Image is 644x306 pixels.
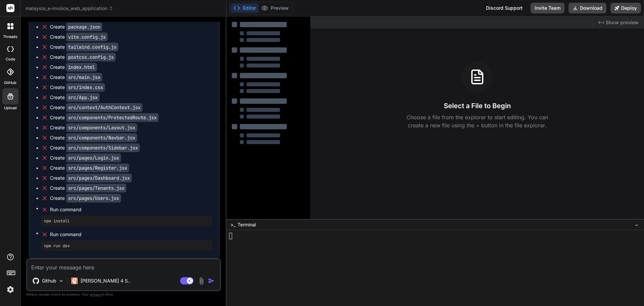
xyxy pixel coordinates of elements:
[569,3,606,13] button: Download
[66,63,97,72] code: index.html
[44,243,210,249] pre: npm run dev
[5,284,16,295] img: settings
[66,194,121,203] code: src/pages/Users.jsx
[71,277,78,284] img: Claude 4 Sonnet
[66,33,108,41] code: vite.config.js
[66,174,132,182] code: src/pages/Dashboard.jsx
[66,154,121,162] code: src/pages/Login.jsx
[259,3,291,13] button: Preview
[66,103,143,112] code: src/context/AuthContext.jsx
[50,114,159,121] div: Create
[50,64,97,71] div: Create
[50,44,118,50] div: Create
[208,277,215,284] img: icon
[66,73,102,82] code: src/main.jsx
[66,53,116,61] code: postcss.config.js
[50,104,143,111] div: Create
[66,133,137,142] code: src/components/Navbar.jsx
[4,80,16,86] label: GitHub
[635,221,639,228] span: −
[66,23,102,31] code: package.json
[66,164,129,172] code: src/pages/Register.jsx
[66,43,118,51] code: tailwind.config.js
[50,54,116,60] div: Create
[50,195,121,202] div: Create
[610,3,641,13] button: Deploy
[50,175,132,181] div: Create
[50,134,137,141] div: Create
[50,231,213,238] span: Run command
[66,143,140,152] code: src/components/Sidebar.jsx
[66,123,137,132] code: src/components/Layout.jsx
[50,74,102,81] div: Create
[482,3,527,13] div: Discord Support
[402,113,552,129] p: Choose a file from the explorer to start editing. You can create a new file using the + button in...
[50,24,102,30] div: Create
[50,84,105,91] div: Create
[50,206,213,213] span: Run command
[58,278,64,284] img: Pick Models
[3,34,17,40] label: threads
[50,155,121,161] div: Create
[66,113,159,122] code: src/components/ProtectedRoute.jsx
[50,124,137,131] div: Create
[237,221,256,228] span: Terminal
[50,144,140,151] div: Create
[4,105,17,111] label: Upload
[66,184,126,192] code: src/pages/Tenants.jsx
[66,83,105,92] code: src/index.css
[50,165,129,171] div: Create
[634,219,640,230] button: −
[26,291,221,298] p: Always double-check its answers. Your in Bind
[66,93,100,102] code: src/App.jsx
[25,5,113,12] span: malaysia_e-invoice_web_application
[6,56,15,62] label: code
[50,185,126,191] div: Create
[50,34,108,40] div: Create
[606,19,639,26] span: Show preview
[531,3,565,13] button: Invite Team
[90,292,102,296] span: privacy
[44,218,210,224] pre: npm install
[230,221,235,228] span: >_
[444,101,511,111] h3: Select a File to Begin
[231,3,259,13] button: Editor
[198,277,205,285] img: attachment
[50,94,100,101] div: Create
[80,277,130,284] p: [PERSON_NAME] 4 S..
[42,277,56,284] p: Github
